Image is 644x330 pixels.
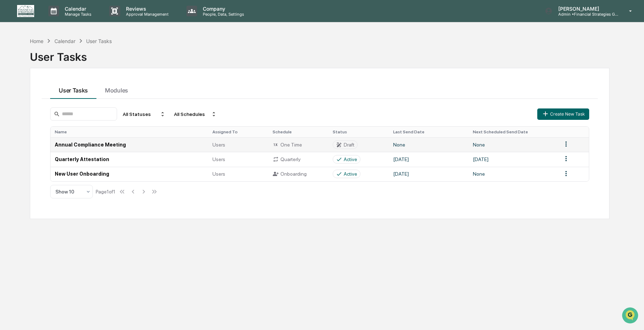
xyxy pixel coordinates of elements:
p: Company [197,6,248,12]
p: Manage Tasks [59,12,95,17]
div: 🗄️ [52,90,57,96]
span: Preclearance [14,90,46,97]
div: All Schedules [171,108,220,120]
td: None [389,137,469,152]
td: Annual Compliance Meeting [51,137,208,152]
td: None [469,167,558,181]
div: 🔎 [7,104,13,110]
th: Assigned To [208,127,268,137]
img: logo [17,5,34,17]
div: Page 1 of 1 [96,189,115,195]
p: Admin • Financial Strategies Group (FSG) [553,12,619,17]
p: People, Data, Settings [197,12,248,17]
img: 1746055101610-c473b297-6a78-478c-a979-82029cc54cd1 [7,54,20,67]
p: Calendar [59,6,95,12]
td: New User Onboarding [51,167,208,181]
p: How can we help? [7,15,130,26]
a: 🖐️Preclearance [4,87,49,100]
button: Start new chat [121,57,130,65]
button: Create New Task [537,108,589,120]
th: Last Send Date [389,127,469,137]
td: Quarterly Attestation [51,152,208,166]
div: Start new chat [24,54,117,62]
div: Onboarding [273,171,324,177]
div: Active [344,171,357,177]
div: Draft [344,142,354,148]
button: User Tasks [50,80,96,99]
span: Attestations [59,90,88,97]
div: Active [344,156,357,162]
p: [PERSON_NAME] [553,6,619,12]
a: 🔎Data Lookup [4,100,48,113]
td: [DATE] [389,167,469,181]
p: Approval Management [120,12,172,17]
span: Users [212,156,225,162]
button: Modules [96,80,137,99]
th: Name [51,127,208,137]
span: Data Lookup [14,103,45,110]
td: [DATE] [469,152,558,166]
div: Quarterly [273,156,324,163]
a: Powered byPylon [50,120,86,126]
div: 🖐️ [7,90,13,96]
td: None [469,137,558,152]
th: Next Scheduled Send Date [469,127,558,137]
div: One Time [273,142,324,148]
div: We're available if you need us! [24,62,90,67]
span: Users [212,142,225,148]
th: Schedule [268,127,328,137]
iframe: Open customer support [621,307,640,326]
div: Home [30,38,43,44]
th: Status [328,127,389,137]
span: Pylon [71,121,86,126]
td: [DATE] [389,152,469,166]
span: Users [212,171,225,177]
div: Calendar [54,38,75,44]
div: All Statuses [120,108,168,120]
a: 🗄️Attestations [49,87,91,100]
p: Reviews [120,6,172,12]
div: User Tasks [30,45,609,63]
div: User Tasks [86,38,112,44]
